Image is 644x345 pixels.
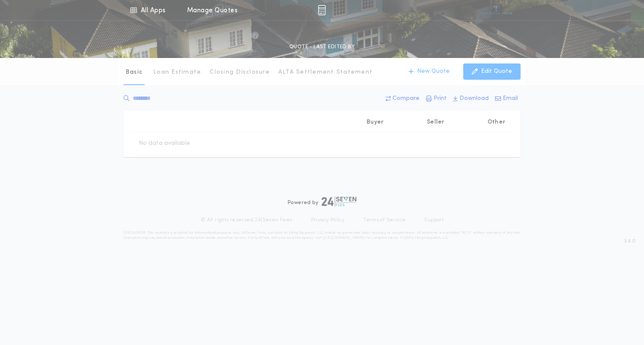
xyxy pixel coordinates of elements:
[481,67,512,76] p: Edit Quote
[392,94,420,103] p: Compare
[323,236,365,240] a: [URL][DOMAIN_NAME]
[278,68,372,77] p: ALTA Settlement Statement
[459,94,489,103] p: Download
[503,94,518,103] p: Email
[434,94,447,103] p: Print
[126,68,143,77] p: Basic
[383,91,422,106] button: Compare
[481,6,512,14] img: vs-icon
[132,132,197,155] td: No data available
[451,91,491,106] button: Download
[367,118,384,127] p: Buyer
[487,118,505,127] p: Other
[288,196,356,207] div: Powered by
[493,91,521,106] button: Email
[201,217,292,224] p: © All rights reserved. 24|Seven Fees
[153,68,201,77] p: Loan Estimate
[624,237,636,245] span: 3.8.0
[318,5,326,15] img: img
[363,217,406,224] a: Terms of Service
[322,196,356,207] img: logo
[423,91,449,106] button: Print
[289,43,355,51] p: QUOTE - LAST EDITED BY
[427,118,445,127] p: Seller
[463,63,521,80] button: Edit Quote
[311,217,345,224] a: Privacy Policy
[400,63,458,80] button: New Quote
[424,217,443,224] a: Support
[417,67,450,76] p: New Quote
[123,230,521,240] p: DISCLAIMER: This estimate is provided for informational purposes only. 24|Seven Fees, a product o...
[210,68,270,77] p: Closing Disclosure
